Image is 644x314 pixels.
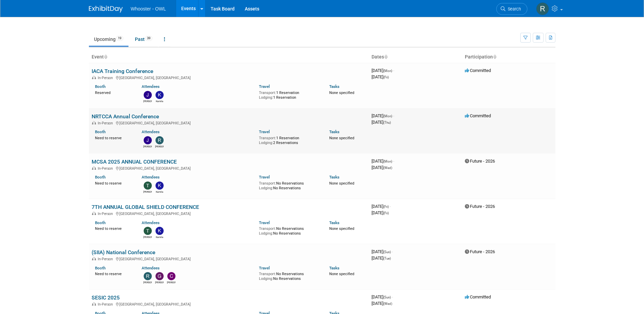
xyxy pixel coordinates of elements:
a: Booth [95,84,105,89]
a: Tasks [329,220,339,225]
a: Attendees [142,175,160,179]
div: No Reservations No Reservations [259,180,319,190]
span: [DATE] [372,159,394,164]
div: No Reservations No Reservations [259,225,319,236]
span: Transport: [259,272,276,276]
span: None specified [329,181,354,186]
img: Kamila Castaneda [156,182,164,190]
div: Need to reserve [95,180,132,186]
img: Kamila Castaneda [156,227,164,235]
a: Booth [95,175,105,179]
span: In-Person [98,76,115,80]
span: In-Person [98,257,115,261]
span: [DATE] [372,301,392,306]
div: [GEOGRAPHIC_DATA], [GEOGRAPHIC_DATA] [92,120,366,125]
div: Julia Haber [143,99,152,103]
a: Attendees [142,129,160,134]
span: Whooster - OWL [131,6,166,11]
div: [GEOGRAPHIC_DATA], [GEOGRAPHIC_DATA] [92,75,366,80]
img: In-Person Event [92,166,96,170]
span: (Fri) [383,205,389,209]
img: Travis Dykes [144,227,152,235]
div: Robert Dugan [155,144,164,148]
img: In-Person Event [92,212,96,215]
a: (SIIA) National Conference [92,249,155,256]
span: (Mon) [383,160,392,163]
a: Attendees [142,266,160,270]
div: Gary LaFond [155,280,164,284]
div: 1 Reservation 2 Reservations [259,135,319,145]
div: [GEOGRAPHIC_DATA], [GEOGRAPHIC_DATA] [92,165,366,171]
span: [DATE] [372,68,394,73]
div: Travis Dykes [143,235,152,239]
a: Travel [259,84,270,89]
span: [DATE] [372,256,391,261]
a: Attendees [142,220,160,225]
a: 7TH ANNUAL GLOBAL SHIELD CONFERENCE [92,204,199,210]
span: - [393,68,394,73]
img: Travis Dykes [144,182,152,190]
a: Past39 [130,33,158,46]
a: Sort by Event Name [104,54,107,59]
a: MCSA 2025 ANNUAL CONFERENCE [92,159,177,165]
a: Booth [95,220,105,225]
span: (Fri) [383,211,389,215]
span: 39 [145,36,152,41]
span: (Tue) [383,257,391,260]
img: Clare Louise Southcombe [167,272,175,280]
img: ExhibitDay [89,6,123,13]
div: Travis Dykes [143,190,152,194]
span: (Mon) [383,69,392,73]
a: Tasks [329,266,339,270]
img: Robert Dugan [536,2,549,15]
div: Need to reserve [95,225,132,231]
span: Lodging: [259,276,273,281]
span: Transport: [259,136,276,140]
span: (Sun) [383,250,391,254]
span: Lodging: [259,231,273,236]
div: Kamila Castaneda [155,190,164,194]
a: Booth [95,129,105,134]
span: Transport: [259,226,276,231]
a: IACA Training Conference [92,68,153,74]
span: (Thu) [383,121,391,124]
a: Search [496,3,527,15]
span: [DATE] [372,120,391,125]
span: Search [505,6,521,11]
div: No Reservations No Reservations [259,270,319,281]
span: (Fri) [383,75,389,79]
th: Dates [369,51,462,63]
div: [GEOGRAPHIC_DATA], [GEOGRAPHIC_DATA] [92,256,366,261]
a: Tasks [329,175,339,179]
span: [DATE] [372,113,394,118]
img: In-Person Event [92,76,96,79]
img: Julia Haber [144,91,152,99]
span: None specified [329,91,354,95]
img: In-Person Event [92,121,96,124]
div: Need to reserve [95,270,132,276]
img: In-Person Event [92,302,96,306]
span: Future - 2026 [465,249,495,254]
span: Future - 2026 [465,159,495,164]
span: - [390,204,391,209]
div: James Justus [143,144,152,148]
img: Kamila Castaneda [156,91,164,99]
a: Booth [95,266,105,270]
a: Travel [259,266,270,270]
span: - [393,159,394,164]
a: Travel [259,175,270,179]
span: In-Person [98,121,115,125]
th: Event [89,51,369,63]
span: In-Person [98,212,115,216]
div: [GEOGRAPHIC_DATA], [GEOGRAPHIC_DATA] [92,301,366,307]
span: [DATE] [372,74,389,79]
div: [GEOGRAPHIC_DATA], [GEOGRAPHIC_DATA] [92,211,366,216]
span: Lodging: [259,186,273,190]
a: Travel [259,220,270,225]
a: Travel [259,129,270,134]
span: Transport: [259,91,276,95]
th: Participation [462,51,555,63]
div: Richard Spradley [143,280,152,284]
span: Future - 2026 [465,204,495,209]
span: [DATE] [372,249,393,254]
